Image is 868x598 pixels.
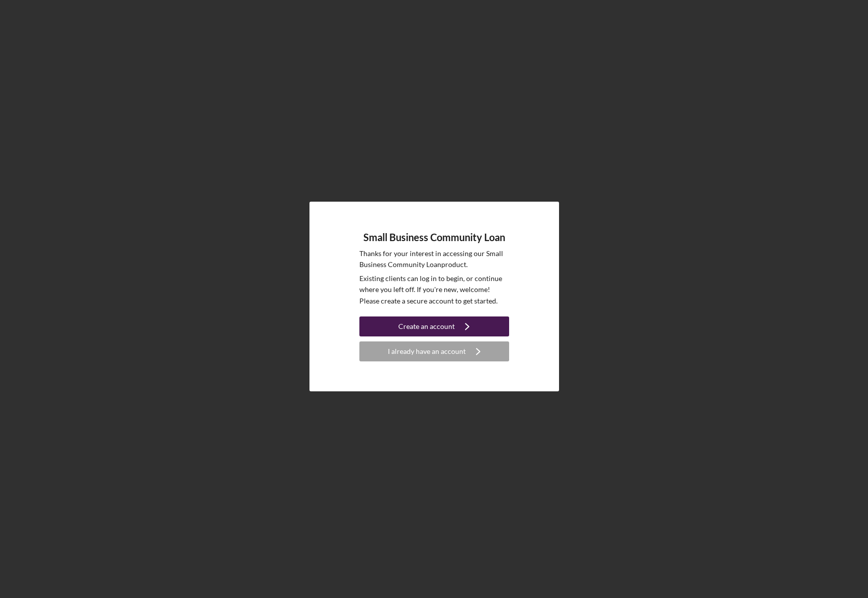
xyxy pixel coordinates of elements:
[398,316,455,336] div: Create an account
[359,248,509,271] p: Thanks for your interest in accessing our Small Business Community Loan product.
[388,341,466,361] div: I already have an account
[359,316,509,336] button: Create an account
[359,316,509,339] a: Create an account
[359,341,509,361] button: I already have an account
[363,232,505,243] h4: Small Business Community Loan
[359,273,509,306] p: Existing clients can log in to begin, or continue where you left off. If you're new, welcome! Ple...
